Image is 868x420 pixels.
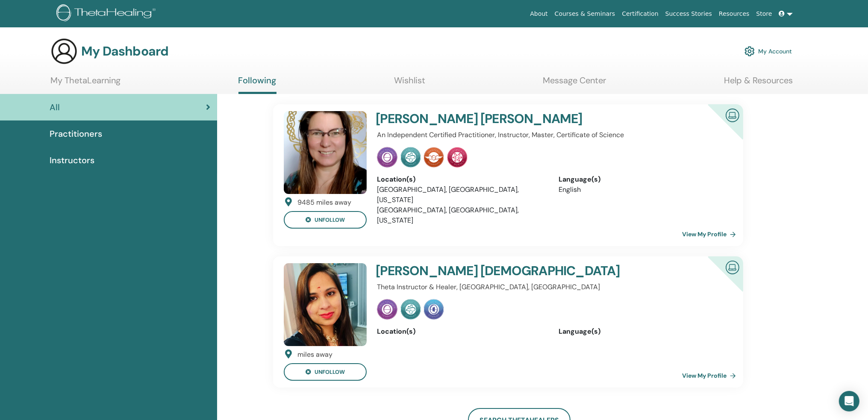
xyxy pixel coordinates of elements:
h4: [PERSON_NAME] [PERSON_NAME] [376,111,668,126]
div: Location(s) [377,326,546,337]
a: Certification [618,6,662,22]
img: default.jpg [284,263,367,346]
a: Courses & Seminars [551,6,619,22]
a: View My Profile [682,367,739,384]
a: Store [753,6,776,22]
a: Success Stories [662,6,715,22]
li: English [559,185,727,195]
li: [GEOGRAPHIC_DATA], [GEOGRAPHIC_DATA], [US_STATE] [377,205,546,226]
a: My ThetaLearning [50,75,121,92]
a: My Account [744,42,792,61]
div: 9485 miles away [297,197,351,208]
img: cog.svg [744,44,755,59]
img: default.jpg [284,111,367,194]
div: Open Intercom Messenger [839,391,859,411]
div: Language(s) [559,174,727,185]
div: Certified Online Instructor [694,256,743,305]
a: View My Profile [682,226,739,243]
a: Resources [715,6,753,22]
a: Following [238,75,277,94]
img: Certified Online Instructor [722,257,743,276]
li: [GEOGRAPHIC_DATA], [GEOGRAPHIC_DATA], [US_STATE] [377,185,546,205]
p: Theta Instructor & Healer, [GEOGRAPHIC_DATA], [GEOGRAPHIC_DATA] [377,282,727,292]
img: logo.png [56,4,159,23]
button: unfollow [284,363,367,381]
a: Message Center [543,75,606,92]
a: About [527,6,551,22]
a: Help & Resources [724,75,793,92]
p: An Independent Certified Practitioner, Instructor, Master, Certificate of Science [377,130,727,140]
span: All [50,101,60,114]
span: Practitioners [50,127,102,140]
span: Instructors [50,154,94,167]
div: Language(s) [559,326,727,337]
div: Certified Online Instructor [694,104,743,153]
img: generic-user-icon.jpg [50,38,78,65]
a: Wishlist [394,75,425,92]
div: Location(s) [377,174,546,185]
h3: My Dashboard [81,44,168,59]
h4: [PERSON_NAME] [DEMOGRAPHIC_DATA] [376,263,668,279]
div: miles away [297,350,332,360]
img: Certified Online Instructor [722,105,743,124]
button: unfollow [284,211,367,229]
